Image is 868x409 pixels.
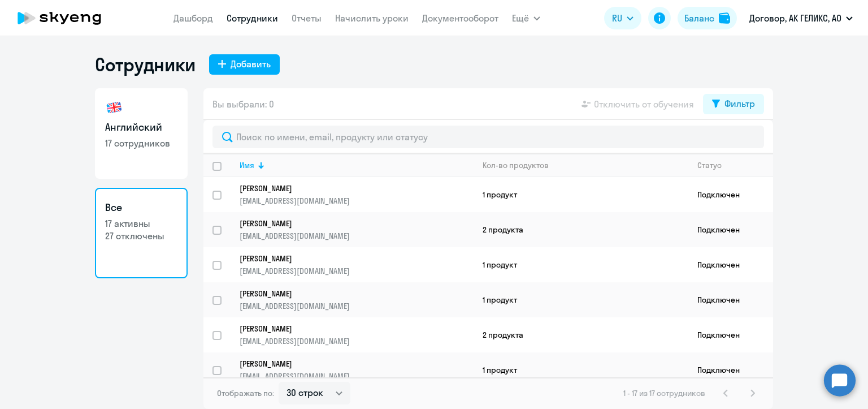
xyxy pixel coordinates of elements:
td: 1 продукт [474,282,688,317]
p: [EMAIL_ADDRESS][DOMAIN_NAME] [240,301,473,311]
span: Ещё [512,11,529,25]
button: Ещё [512,7,540,29]
a: [PERSON_NAME][EMAIL_ADDRESS][DOMAIN_NAME] [240,324,473,346]
a: [PERSON_NAME][EMAIL_ADDRESS][DOMAIN_NAME] [240,183,473,206]
p: [PERSON_NAME] [240,359,458,369]
span: RU [612,11,622,25]
td: 1 продукт [474,177,688,212]
td: 1 продукт [474,247,688,282]
div: Кол-во продуктов [483,160,549,170]
a: Начислить уроки [335,12,409,24]
h3: Английский [105,120,177,135]
a: [PERSON_NAME][EMAIL_ADDRESS][DOMAIN_NAME] [240,359,473,381]
td: 2 продукта [474,212,688,247]
a: Английский17 сотрудников [95,88,188,179]
a: Все17 активны27 отключены [95,188,188,278]
p: [PERSON_NAME] [240,218,458,229]
p: [PERSON_NAME] [240,289,458,299]
a: Документооборот [422,12,498,24]
td: Подключен [688,352,773,388]
img: balance [719,12,730,24]
p: [PERSON_NAME] [240,183,458,193]
a: [PERSON_NAME][EMAIL_ADDRESS][DOMAIN_NAME] [240,289,473,311]
td: Подключен [688,212,773,247]
h1: Сотрудники [95,53,196,76]
div: Статус [697,160,772,170]
td: 2 продукта [474,317,688,352]
td: 1 продукт [474,352,688,388]
div: Статус [697,160,722,170]
a: Отчеты [292,12,322,24]
p: [EMAIL_ADDRESS][DOMAIN_NAME] [240,266,473,276]
div: Фильтр [724,97,755,110]
span: Отображать по: [217,388,274,398]
div: Добавить [231,57,271,71]
a: Дашборд [173,12,213,24]
div: Имя [240,160,473,170]
span: Вы выбрали: 0 [212,97,274,111]
button: Договор, АК ГЕЛИКС, АО [744,5,858,32]
img: english [105,98,123,117]
h3: Все [105,200,177,215]
p: [EMAIL_ADDRESS][DOMAIN_NAME] [240,336,473,346]
div: Кол-во продуктов [483,160,688,170]
input: Поиск по имени, email, продукту или статусу [212,126,764,148]
td: Подключен [688,282,773,317]
span: 1 - 17 из 17 сотрудников [623,388,705,398]
div: Имя [240,160,254,170]
p: [EMAIL_ADDRESS][DOMAIN_NAME] [240,371,473,381]
p: [EMAIL_ADDRESS][DOMAIN_NAME] [240,196,473,206]
a: [PERSON_NAME][EMAIL_ADDRESS][DOMAIN_NAME] [240,218,473,241]
td: Подключен [688,247,773,282]
p: Договор, АК ГЕЛИКС, АО [749,11,841,25]
button: Балансbalance [678,7,737,29]
button: Фильтр [703,94,764,114]
p: [EMAIL_ADDRESS][DOMAIN_NAME] [240,231,473,241]
p: [PERSON_NAME] [240,324,458,334]
td: Подключен [688,177,773,212]
p: [PERSON_NAME] [240,253,458,264]
div: Баланс [684,11,714,25]
button: RU [604,7,641,29]
button: Добавить [209,54,280,75]
a: [PERSON_NAME][EMAIL_ADDRESS][DOMAIN_NAME] [240,253,473,276]
p: 17 сотрудников [105,137,177,149]
td: Подключен [688,317,773,352]
p: 17 активны [105,217,177,230]
p: 27 отключены [105,230,177,242]
a: Сотрудники [227,12,278,24]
